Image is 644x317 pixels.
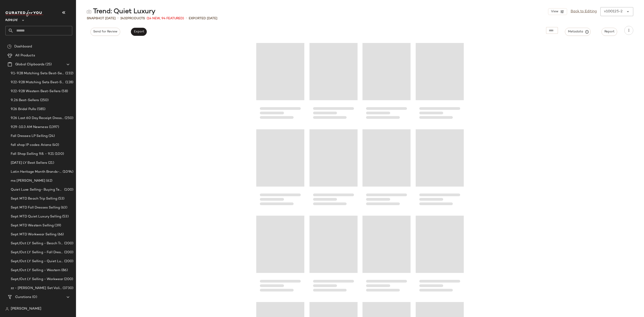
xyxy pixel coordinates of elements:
span: Dashboard [14,44,32,49]
span: (21) [47,160,54,166]
span: (86) [60,268,68,273]
span: (250) [64,116,73,121]
button: Export [131,28,147,36]
span: Latin Heritage Month Brands- DO NOT DELETE [11,169,62,174]
div: Loading... [362,41,411,124]
span: (1094) [62,169,73,174]
div: Loading... [416,128,464,210]
span: (585) [36,107,45,112]
div: Trend: Quiet Luxury [87,7,155,16]
span: 9.22-9.28 Western Best-Sellers [11,89,61,94]
span: Quiet Luxe Selling- Buying Team [11,187,63,192]
span: (128) [64,80,73,85]
span: Curations [15,295,31,300]
span: 9.22-9.28 Matching Sets Best-Sellers [11,80,64,85]
span: (24) [48,134,55,139]
div: Products [120,16,145,21]
div: Loading... [256,128,304,210]
span: Export [133,30,144,34]
span: (100) [54,151,64,157]
span: [PERSON_NAME] [11,306,41,312]
span: (200) [63,277,73,282]
span: Report [604,30,614,34]
div: Loading... [362,214,411,297]
span: (200) [63,259,73,264]
div: Loading... [362,128,411,210]
span: All Products [15,53,35,58]
span: 9.26 Last 60 Day Receipt Dresses Selling [11,116,64,121]
div: Loading... [309,214,358,297]
span: Send for Review [93,30,117,34]
span: (25) [44,62,52,67]
span: (1397) [48,125,59,130]
span: Sept MTD Quiet Luxury Selling [11,214,61,219]
span: 2432 [120,17,127,20]
span: ms [PERSON_NAME] [11,178,45,183]
span: View [551,10,558,13]
span: (250) [39,98,49,103]
span: zz - [PERSON_NAME] Set Validation [11,286,62,291]
span: Sept MTD Fall Dresses Selling [11,205,60,210]
span: (58) [61,89,68,94]
img: svg%3e [87,9,91,14]
span: fall shop lP codes Ariana [11,143,51,148]
span: (39) [54,223,61,228]
span: • [117,16,119,21]
span: (62) [45,178,52,183]
div: Loading... [256,41,304,124]
span: 9.1-9.28 Matching Sets Best-Sellers [11,71,64,76]
div: Loading... [309,41,358,124]
span: Fall Shop Selling 9.8. - 9.21 [11,151,54,157]
span: (200) [63,241,73,246]
div: Loading... [256,214,304,297]
span: Global Clipboards [15,62,44,67]
span: Sept MTD Western Selling [11,223,54,228]
span: [DATE] LY Best Sellers [11,160,47,166]
span: (53) [61,214,69,219]
span: Snapshot [DATE] [87,16,116,21]
button: View [548,8,567,15]
span: (40) [51,143,59,148]
span: (66) [57,232,64,237]
img: svg%3e [5,307,9,311]
span: (3730) [62,286,73,291]
span: Revolve [5,15,18,23]
span: Sept MTD Beach Trip Selling [11,196,57,201]
span: Sept/Oct LY Selling - Western [11,268,60,273]
span: Fall Dresses LP Selling [11,134,48,139]
span: Sept MTD Workwear Selling [11,232,57,237]
span: Sept/Oct LY Selling - Fall Dresses [11,250,63,255]
img: svg%3e [7,44,12,49]
button: Report [602,28,617,36]
span: (63) [60,205,67,210]
span: Sept/Oct LY Selling - Beach Trip [11,241,63,246]
span: Sept/Oct LY Selling - Workwear [11,277,63,282]
span: (53) [57,196,65,201]
span: 9.26 Bridal Pulls [11,107,36,112]
span: (14 New, 94 Featured) [147,16,184,21]
img: cfy_white_logo.C9jOOHJF.svg [5,10,43,17]
div: Loading... [416,214,464,297]
button: Metadata [565,28,591,36]
span: 9..26 Best-Sellers [11,98,39,103]
span: (100) [63,187,73,192]
span: Sept/Oct LY Selling - Quiet Luxe [11,259,63,264]
span: 9.29-10.3 AM Newness [11,125,48,130]
span: Metadata [568,30,588,34]
p: Exported [DATE] [189,16,217,21]
a: Back to Editing [571,9,597,14]
span: (232) [64,71,73,76]
span: • [186,16,187,21]
div: Loading... [416,41,464,124]
div: v100125-2 [604,9,623,14]
div: Loading... [309,128,358,210]
span: (200) [63,250,73,255]
span: (0) [31,295,37,300]
button: Send for Review [90,28,120,36]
